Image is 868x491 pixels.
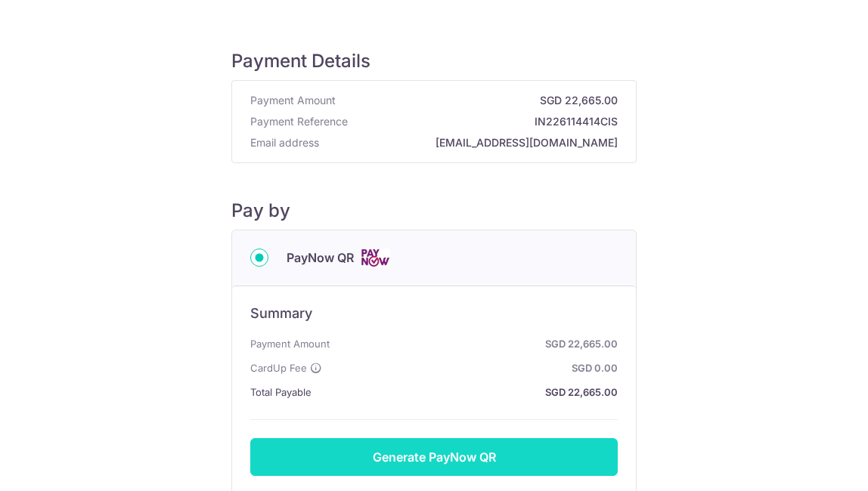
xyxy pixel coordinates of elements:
span: Payment Amount [250,335,330,353]
span: Email address [250,135,319,150]
div: PayNow QR Cards logo [250,249,618,267]
span: Payment Amount [250,93,336,108]
strong: SGD 0.00 [328,359,618,377]
span: Total Payable [250,383,312,401]
strong: SGD 22,665.00 [318,383,618,401]
h6: Summary [250,304,618,323]
span: Payment Reference [250,114,348,129]
span: CardUp Fee [250,359,307,377]
img: Cards logo [360,249,390,267]
span: PayNow QR [287,249,354,267]
h5: Pay by [231,199,637,222]
strong: [EMAIL_ADDRESS][DOMAIN_NAME] [325,135,618,150]
strong: SGD 22,665.00 [336,335,618,353]
strong: SGD 22,665.00 [342,93,618,108]
strong: IN226114414CIS [354,114,618,129]
button: Generate PayNow QR [250,438,618,476]
h5: Payment Details [231,50,637,73]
